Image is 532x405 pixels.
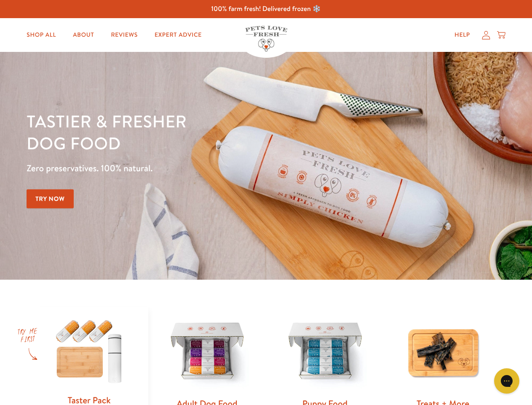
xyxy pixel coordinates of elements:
[245,26,287,51] img: Pets Love Fresh
[490,365,524,397] iframe: Gorgias live chat messenger
[148,27,209,43] a: Expert Advice
[104,27,144,43] a: Reviews
[448,27,477,43] a: Help
[20,27,63,43] a: Shop All
[27,110,346,154] h1: Tastier & fresher dog food
[27,161,346,176] p: Zero preservatives. 100% natural.
[27,189,74,208] a: Try Now
[66,27,101,43] a: About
